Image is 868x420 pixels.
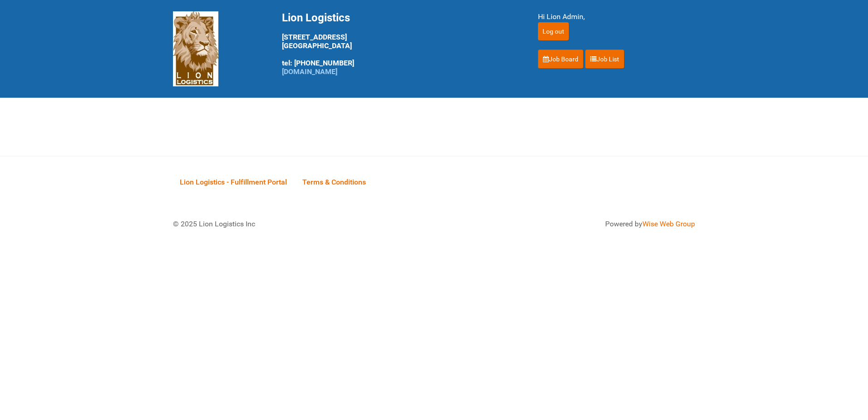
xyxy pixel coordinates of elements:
a: Job List [585,50,624,69]
div: Hi Lion Admin, [538,11,695,22]
a: Terms & Conditions [296,168,373,196]
a: Lion Logistics [173,44,218,53]
div: © 2025 Lion Logistics Inc [166,212,429,236]
input: Log out [538,22,569,40]
a: Job Board [538,50,583,69]
a: [DOMAIN_NAME] [282,67,337,76]
span: Lion Logistics - Fulfillment Portal [180,178,287,186]
a: Wise Web Group [642,220,695,228]
div: [STREET_ADDRESS] [GEOGRAPHIC_DATA] tel: [PHONE_NUMBER] [282,11,515,76]
span: Lion Logistics [282,11,350,24]
a: Lion Logistics - Fulfillment Portal [173,168,294,196]
div: Powered by [445,219,695,230]
span: Terms & Conditions [302,178,366,186]
img: Lion Logistics [173,11,218,86]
